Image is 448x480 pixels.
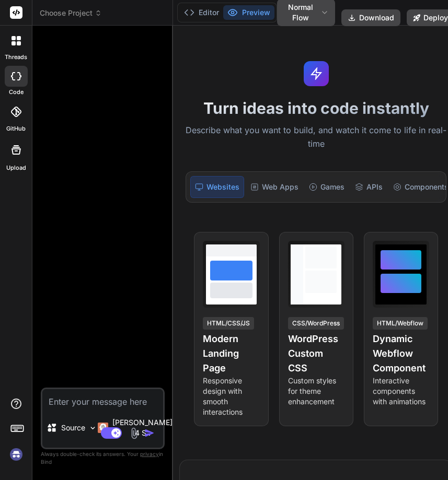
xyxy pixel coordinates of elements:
[6,124,26,133] label: GitHub
[144,428,155,438] img: icon
[351,176,387,198] div: APIs
[40,8,102,18] span: Choose Project
[288,317,344,330] div: CSS/WordPress
[341,9,400,26] button: Download
[373,376,429,407] p: Interactive components with animations
[180,5,223,20] button: Editor
[203,376,259,417] p: Responsive design with smooth interactions
[203,332,259,376] h4: Modern Landing Page
[7,446,25,463] img: signin
[61,423,85,433] p: Source
[140,451,159,457] span: privacy
[128,427,140,439] img: attachment
[88,424,97,432] img: Pick Models
[288,332,344,376] h4: WordPress Custom CSS
[305,176,349,198] div: Games
[98,423,108,433] img: Claude 4 Sonnet
[223,5,274,20] button: Preview
[9,88,24,97] label: code
[190,176,244,198] div: Websites
[203,317,254,330] div: HTML/CSS/JS
[6,163,26,172] label: Upload
[373,317,428,330] div: HTML/Webflow
[5,53,27,62] label: threads
[246,176,303,198] div: Web Apps
[112,417,173,438] p: [PERSON_NAME] 4 S..
[373,332,429,376] h4: Dynamic Webflow Component
[41,449,165,467] p: Always double-check its answers. Your in Bind
[283,2,317,23] span: Normal Flow
[288,376,344,407] p: Custom styles for theme enhancement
